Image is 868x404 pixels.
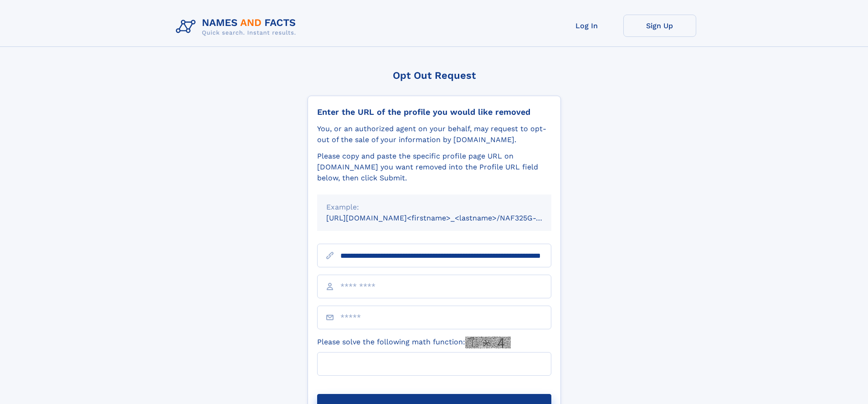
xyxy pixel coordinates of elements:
[308,70,561,81] div: Opt Out Request
[317,151,551,184] div: Please copy and paste the specific profile page URL on [DOMAIN_NAME] you want removed into the Pr...
[317,107,551,117] div: Enter the URL of the profile you would like removed
[172,15,303,39] img: Logo Names and Facts
[550,15,623,37] a: Log In
[326,202,542,213] div: Example:
[317,337,511,348] label: Please solve the following math function:
[317,123,551,145] div: You, or an authorized agent on your behalf, may request to opt-out of the sale of your informatio...
[326,214,569,222] small: [URL][DOMAIN_NAME]<firstname>_<lastname>/NAF325G-xxxxxxxx
[623,15,696,37] a: Sign Up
